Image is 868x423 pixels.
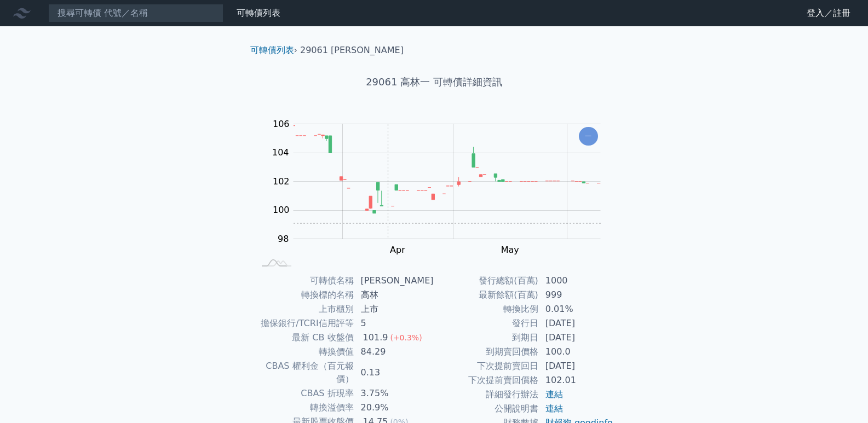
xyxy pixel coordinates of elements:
[434,387,539,402] td: 詳細發行辦法
[539,302,614,316] td: 0.01%
[434,302,539,316] td: 轉換比例
[434,359,539,373] td: 下次提前賣回日
[539,373,614,387] td: 102.01
[237,8,280,18] a: 可轉債列表
[434,331,539,345] td: 到期日
[390,245,405,255] tspan: Apr
[255,345,354,359] td: 轉換價值
[255,316,354,331] td: 擔保銀行/TCRI信用評等
[434,316,539,331] td: 發行日
[798,4,859,22] a: 登入／註冊
[361,331,390,344] div: 101.9
[354,345,434,359] td: 84.29
[273,119,290,129] tspan: 106
[255,331,354,345] td: 最新 CB 收盤價
[278,234,289,244] tspan: 98
[539,288,614,302] td: 999
[545,389,563,399] a: 連結
[813,370,868,423] iframe: Chat Widget
[434,402,539,416] td: 公開說明書
[354,274,434,288] td: [PERSON_NAME]
[501,245,519,255] tspan: May
[250,44,297,57] li: ›
[255,302,354,316] td: 上市櫃別
[354,359,434,386] td: 0.13
[434,373,539,387] td: 下次提前賣回價格
[242,74,627,90] h1: 29061 高林一 可轉債詳細資訊
[272,147,289,158] tspan: 104
[267,119,617,255] g: Chart
[539,345,614,359] td: 100.0
[539,274,614,288] td: 1000
[300,44,404,57] li: 29061 [PERSON_NAME]
[545,403,563,414] a: 連結
[434,274,539,288] td: 發行總額(百萬)
[539,359,614,373] td: [DATE]
[255,288,354,302] td: 轉換標的名稱
[255,274,354,288] td: 可轉債名稱
[354,316,434,331] td: 5
[390,333,422,342] span: (+0.3%)
[255,386,354,401] td: CBAS 折現率
[434,345,539,359] td: 到期賣回價格
[354,302,434,316] td: 上市
[354,386,434,401] td: 3.75%
[48,4,223,22] input: 搜尋可轉債 代號／名稱
[354,288,434,302] td: 高林
[434,288,539,302] td: 最新餘額(百萬)
[354,401,434,415] td: 20.9%
[539,331,614,345] td: [DATE]
[273,205,290,215] tspan: 100
[255,401,354,415] td: 轉換溢價率
[255,359,354,386] td: CBAS 權利金（百元報價）
[273,176,290,187] tspan: 102
[539,316,614,331] td: [DATE]
[250,45,294,55] a: 可轉債列表
[813,370,868,423] div: 聊天小工具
